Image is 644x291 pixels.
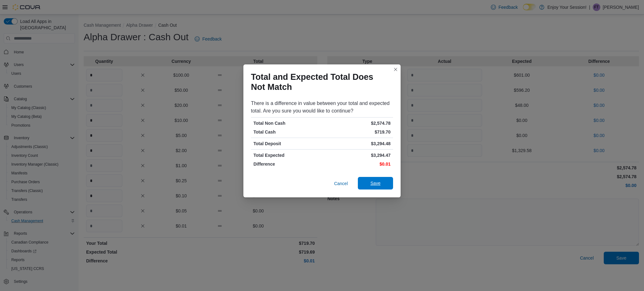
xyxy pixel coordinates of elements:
p: Total Deposit [253,140,321,147]
button: Closes this modal window [392,66,399,73]
button: Cancel [331,177,350,190]
div: There is a difference in value between your total and expected total. Are you sure you would like... [251,100,393,115]
h1: Total and Expected Total Does Not Match [251,72,388,92]
p: $2,574.78 [323,120,391,126]
p: $719.70 [323,129,391,135]
button: Save [358,177,393,189]
p: $3,294.48 [323,140,391,147]
p: Total Non Cash [253,120,321,126]
p: Total Cash [253,129,321,135]
span: Cancel [334,180,348,187]
span: Save [370,180,380,186]
p: $3,294.47 [323,152,391,158]
p: Total Expected [253,152,321,158]
p: $0.01 [323,161,391,167]
p: Difference [253,161,321,167]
